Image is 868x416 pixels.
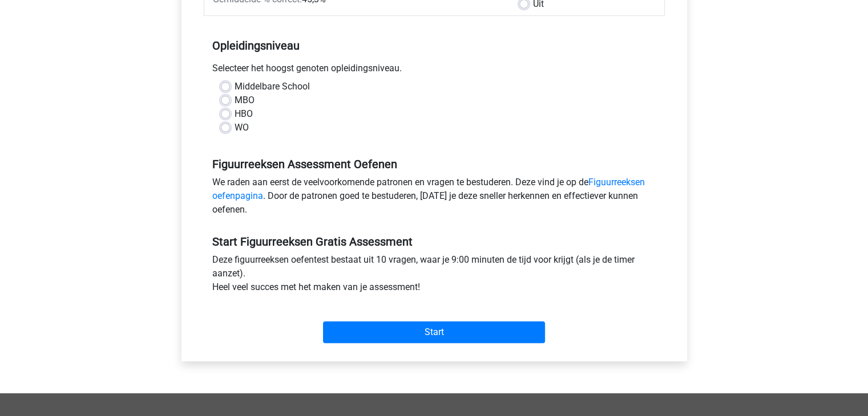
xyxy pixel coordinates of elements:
[235,107,253,121] label: HBO
[235,80,310,93] label: Middelbare School
[323,321,545,343] input: Start
[204,176,665,221] div: We raden aan eerst de veelvoorkomende patronen en vragen te bestuderen. Deze vind je op de . Door...
[204,62,665,80] div: Selecteer het hoogst genoten opleidingsniveau.
[212,34,656,57] h5: Opleidingsniveau
[212,235,656,248] h5: Start Figuurreeksen Gratis Assessment
[235,121,249,134] label: WO
[235,93,255,107] label: MBO
[212,157,656,171] h5: Figuurreeksen Assessment Oefenen
[204,253,665,299] div: Deze figuurreeksen oefentest bestaat uit 10 vragen, waar je 9:00 minuten de tijd voor krijgt (als...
